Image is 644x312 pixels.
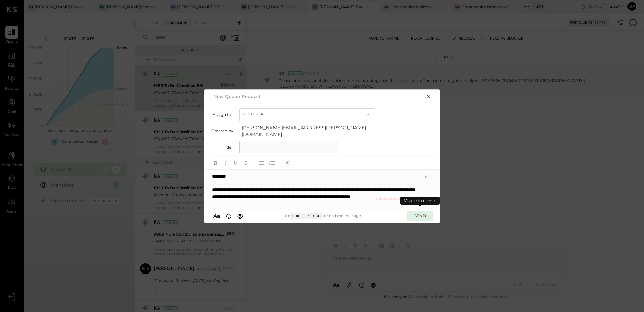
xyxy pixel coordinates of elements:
[290,213,323,219] span: Shift + Return
[241,124,376,138] span: [PERSON_NAME][EMAIL_ADDRESS][PERSON_NAME][DOMAIN_NAME]
[211,112,231,117] label: Assign to
[407,211,433,220] button: SEND
[211,159,220,167] button: Bold
[245,213,400,219] div: Use to send the message
[237,213,243,219] span: @
[211,128,233,133] label: Created by
[213,94,261,99] h2: New Queue Request
[217,213,220,219] span: a
[283,159,292,167] button: Add URL
[231,159,240,167] button: Underline
[211,145,231,150] label: Title
[235,212,245,220] button: @
[211,212,222,220] button: Aa
[241,159,250,167] button: Strikethrough
[400,197,440,205] div: Visible to clients
[267,159,276,167] button: Ordered List
[257,159,266,167] button: Unordered List
[239,108,374,121] button: Customer
[221,159,230,167] button: Italic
